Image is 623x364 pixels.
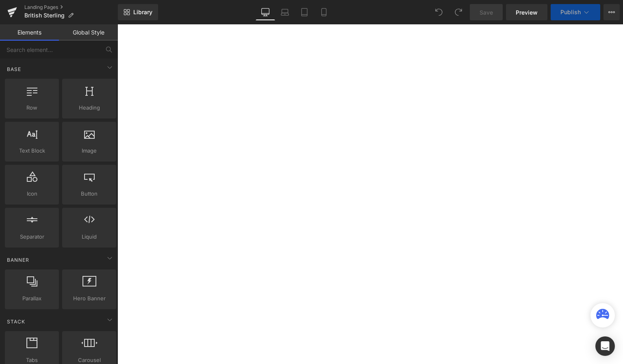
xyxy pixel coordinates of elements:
[295,4,314,20] a: Tablet
[6,256,30,264] span: Banner
[65,146,114,155] span: Image
[431,4,447,20] button: Undo
[595,336,615,356] div: Open Intercom Messenger
[560,9,581,15] span: Publish
[6,318,26,325] span: Stack
[59,24,118,41] a: Global Style
[7,190,56,198] span: Icon
[6,65,22,73] span: Base
[480,8,493,17] span: Save
[24,4,118,11] a: Landing Pages
[133,9,152,16] span: Library
[24,12,65,19] span: British Sterling
[7,103,56,112] span: Row
[7,146,56,155] span: Text Block
[314,4,334,20] a: Mobile
[256,4,275,20] a: Desktop
[7,233,56,241] span: Separator
[516,8,538,17] span: Preview
[603,4,620,20] button: More
[65,190,114,198] span: Button
[275,4,295,20] a: Laptop
[450,4,467,20] button: Redo
[65,294,114,303] span: Hero Banner
[118,4,158,20] a: New Library
[65,233,114,241] span: Liquid
[7,294,56,303] span: Parallax
[65,103,114,112] span: Heading
[551,4,600,20] button: Publish
[506,4,547,20] a: Preview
